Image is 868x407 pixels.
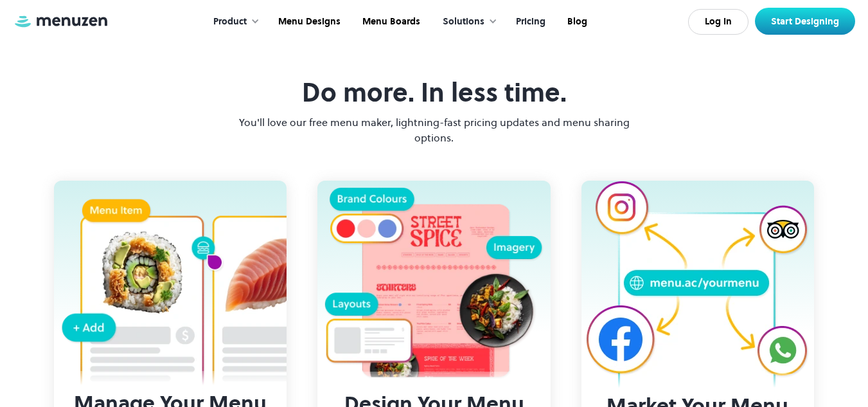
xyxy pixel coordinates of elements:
a: Log In [688,9,748,35]
a: Blog [555,2,597,42]
h3: Do more. In less time. [302,77,567,108]
div: Product [200,2,266,42]
div: Solutions [443,15,484,29]
div: Product [213,15,247,29]
a: Start Designing [755,8,855,35]
div: Solutions [430,2,504,42]
a: Menu Boards [350,2,430,42]
a: Menu Designs [266,2,350,42]
a: Pricing [504,2,555,42]
p: You'll love our free menu maker, lightning-fast pricing updates and menu sharing options. [235,114,633,145]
